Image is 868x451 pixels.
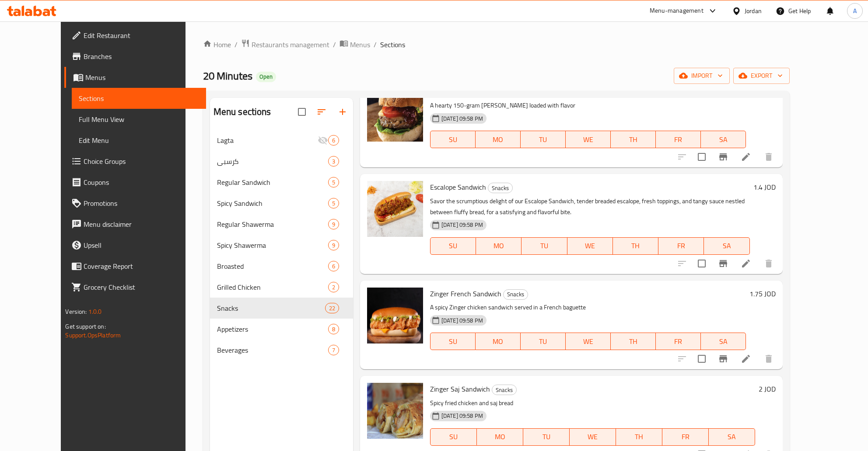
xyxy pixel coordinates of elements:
div: items [328,240,339,250]
button: SA [701,131,746,148]
span: 8 [329,325,339,333]
div: Lagta6 [210,130,353,151]
nav: Menu sections [210,126,353,364]
span: 6 [329,136,339,145]
span: 5 [329,178,339,187]
a: Home [203,39,231,50]
span: Branches [84,51,199,62]
img: Escalope Sandwich [367,181,423,237]
li: / [234,39,238,50]
span: Appetizers [217,324,328,334]
h6: 2 JOD [759,383,776,395]
span: Coverage Report [84,261,199,271]
div: Broasted6 [210,256,353,277]
span: SU [434,133,472,146]
div: Beverages7 [210,340,353,361]
span: Menus [85,72,199,83]
p: Savor the scrumptious delight of our Escalope Sandwich, tender breaded escalope, fresh toppings, ... [430,196,750,218]
p: Spicy fried chicken and saj bread [430,398,755,409]
div: items [328,198,339,208]
button: MO [476,237,521,255]
button: SU [430,237,476,255]
a: Menu disclaimer [64,214,206,235]
button: Branch-specific-item [713,146,734,167]
span: SA [704,335,742,348]
span: 2 [329,283,339,291]
span: WE [571,239,609,252]
span: 9 [329,220,339,229]
div: Regular Sandwich5 [210,172,353,193]
div: Jordan [745,6,762,16]
div: items [328,261,339,271]
button: MO [476,333,521,350]
span: SA [704,133,742,146]
span: Choice Groups [84,156,199,167]
p: A hearty 150-gram [PERSON_NAME] loaded with flavor [430,100,746,111]
span: كرسبي [217,156,328,167]
span: MO [479,239,518,252]
button: WE [566,333,611,350]
a: Edit menu item [741,354,751,364]
span: Lagta [217,135,318,146]
a: Edit menu item [741,152,751,162]
span: SA [707,239,746,252]
button: SU [430,131,476,148]
span: Grilled Chicken [217,282,328,292]
a: Sections [72,88,206,109]
a: Edit menu item [741,258,751,269]
img: Zinger Saj Sandwich [367,383,423,439]
span: 7 [329,346,339,354]
span: 1.0.0 [88,306,102,317]
span: Edit Restaurant [84,30,199,41]
span: TU [525,239,563,252]
a: Edit Restaurant [64,25,206,46]
div: Grilled Chicken2 [210,277,353,298]
span: TU [524,133,562,146]
span: FR [666,430,705,443]
span: Select to update [693,148,711,166]
span: Version: [65,306,87,317]
span: [DATE] 09:58 PM [438,114,486,123]
button: import [674,68,730,84]
button: TH [611,131,656,148]
div: Spicy Shawerma [217,240,328,250]
span: Select to update [693,350,711,368]
div: Regular Shawerma9 [210,214,353,235]
li: / [333,39,336,50]
button: WE [570,428,616,446]
div: items [328,219,339,229]
div: Snacks [488,183,513,193]
span: Sections [380,39,405,50]
span: Menu disclaimer [84,219,199,229]
button: TU [521,131,566,148]
div: Open [256,72,276,82]
span: WE [569,133,607,146]
span: Regular Shawerma [217,219,328,229]
span: Get support on: [65,321,105,332]
span: SU [434,430,473,443]
span: export [740,70,783,81]
span: Select all sections [293,103,311,121]
span: TH [619,430,659,443]
div: Appetizers8 [210,319,353,340]
a: Promotions [64,193,206,214]
button: MO [476,131,521,148]
img: Zinger French Sandwich [367,288,423,343]
a: Menus [339,39,370,50]
span: 3 [329,157,339,166]
span: TU [527,430,566,443]
span: Grocery Checklist [84,282,199,292]
div: Snacks [492,385,517,395]
button: TH [613,237,658,255]
div: Snacks [503,289,528,300]
button: SA [701,333,746,350]
span: SU [434,335,472,348]
span: MO [479,133,517,146]
span: MO [479,335,517,348]
svg: Inactive section [318,135,328,146]
span: FR [662,239,700,252]
span: Broasted [217,261,328,271]
span: Spicy Sandwich [217,198,328,208]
